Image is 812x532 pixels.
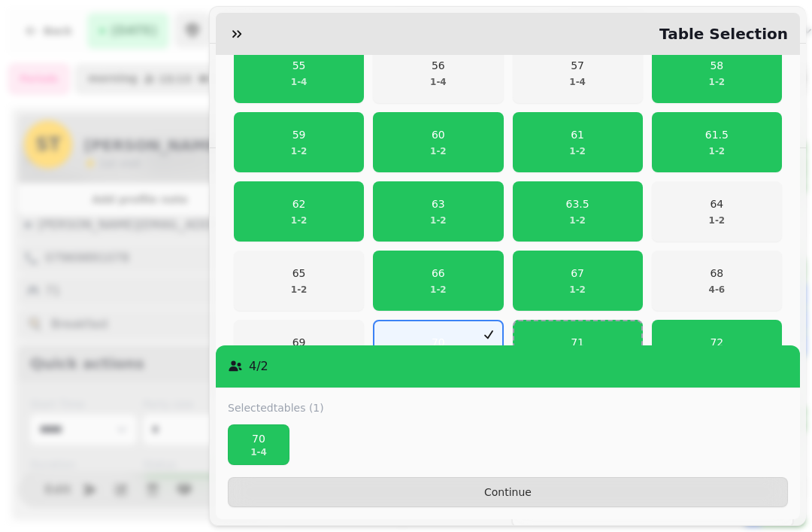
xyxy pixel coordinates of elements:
[652,251,782,311] button: 684-6
[291,266,308,281] p: 65
[241,487,775,497] span: Continue
[513,112,643,172] button: 611-2
[234,112,364,172] button: 591-2
[234,181,364,242] button: 621-2
[228,400,324,415] label: Selected tables (1)
[373,251,503,311] button: 661-2
[652,181,782,242] button: 641-2
[228,477,788,507] button: Continue
[709,214,726,226] p: 1 - 2
[235,431,283,446] p: 70
[652,320,782,380] button: 721-2
[373,112,503,172] button: 601-2
[234,320,364,380] button: 691-4
[291,196,308,211] p: 62
[513,181,643,242] button: 63.51-2
[569,145,586,157] p: 1 - 2
[566,214,589,226] p: 1 - 2
[291,127,308,142] p: 59
[569,266,586,281] p: 67
[430,127,447,142] p: 60
[566,196,589,211] p: 63.5
[705,145,729,157] p: 1 - 2
[291,284,308,296] p: 1 - 2
[430,335,447,350] p: 70
[705,127,729,142] p: 61.5
[430,284,447,296] p: 1 - 2
[430,214,447,226] p: 1 - 2
[430,196,447,211] p: 63
[228,424,289,465] button: 701-4
[709,266,726,281] p: 68
[709,196,726,211] p: 64
[513,251,643,311] button: 671-2
[513,320,643,380] button: 711-2
[652,112,782,172] button: 61.51-2
[709,284,726,296] p: 4 - 6
[430,266,447,281] p: 66
[430,145,447,157] p: 1 - 2
[373,320,503,380] button: 701-4
[235,446,283,458] p: 1 - 4
[291,145,308,157] p: 1 - 2
[709,335,726,350] p: 72
[291,335,308,350] p: 69
[249,357,268,375] p: 4 / 2
[569,127,586,142] p: 61
[569,284,586,296] p: 1 - 2
[373,181,503,242] button: 631-2
[569,335,586,350] p: 71
[234,251,364,311] button: 651-2
[291,214,308,226] p: 1 - 2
